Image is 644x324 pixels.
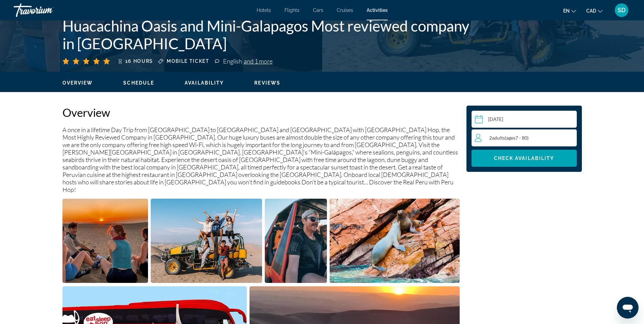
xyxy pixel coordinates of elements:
h1: Huacachina Oasis and Mini-Galapagos Most reviewed company in [GEOGRAPHIC_DATA] [62,17,473,52]
span: Mobile ticket [167,58,209,64]
button: Schedule [123,80,154,86]
button: User Menu [613,3,630,17]
button: Change language [563,6,576,16]
button: Travelers: 2 adults, 0 children [472,129,577,146]
span: SD [618,7,626,14]
button: Open full-screen image slider [330,198,460,283]
button: Reviews [254,80,280,86]
p: A once in a lifetime Day Trip from [GEOGRAPHIC_DATA] to [GEOGRAPHIC_DATA] and [GEOGRAPHIC_DATA] w... [62,126,460,193]
button: Change currency [586,6,603,16]
button: Availability [185,80,224,86]
span: and 1 more [244,57,273,65]
button: Check Availability [472,150,577,167]
span: Check Availability [494,156,554,161]
div: English [223,57,273,65]
span: Adults [492,135,505,141]
span: Reviews [254,80,280,86]
a: Travorium [14,1,81,19]
span: CAD [586,8,596,14]
span: en [563,8,570,14]
a: Activities [367,7,388,13]
span: 2 [489,135,529,141]
button: Open full-screen image slider [62,198,148,283]
span: Schedule [123,80,154,86]
a: Cars [313,7,323,13]
button: Open full-screen image slider [265,198,327,283]
button: Overview [62,80,93,86]
span: Overview [62,80,93,86]
span: 16 hours [125,58,153,64]
a: Cruises [337,7,353,13]
a: Hotels [257,7,271,13]
h2: Overview [62,106,460,119]
span: ( 7 - 80) [505,135,529,141]
button: Open full-screen image slider [151,198,262,283]
iframe: Button to launch messaging window [617,297,639,319]
span: Availability [185,80,224,86]
span: ages [506,135,515,141]
a: Flights [284,7,299,13]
